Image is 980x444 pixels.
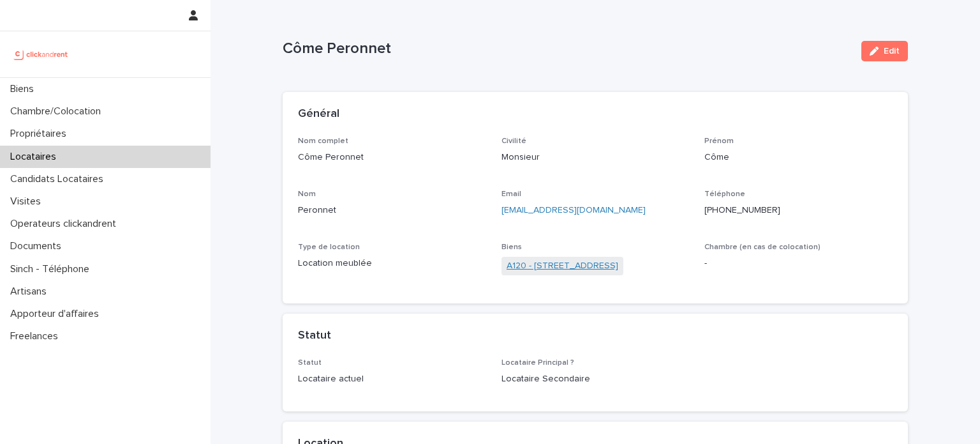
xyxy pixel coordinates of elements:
[5,151,66,163] p: Locataires
[704,204,893,217] p: [PHONE_NUMBER]
[298,329,331,343] h2: Statut
[5,286,57,298] p: Artisans
[5,128,77,140] p: Propriétaires
[298,204,486,217] p: Peronnet
[5,308,109,320] p: Apporteur d'affaires
[298,151,486,164] p: Côme Peronnet
[704,190,745,198] span: Téléphone
[298,137,348,145] span: Nom complet
[507,259,618,273] a: A120 - [STREET_ADDRESS]
[5,330,68,342] p: Freelances
[298,372,486,386] p: Locataire actuel
[5,263,100,275] p: Sinch - Téléphone
[501,151,690,164] p: Monsieur
[5,240,71,252] p: Documents
[704,243,820,251] span: Chambre (en cas de colocation)
[704,137,734,145] span: Prénom
[298,243,360,251] span: Type de location
[5,105,111,118] p: Chambre/Colocation
[501,372,690,386] p: Locataire Secondaire
[5,173,114,185] p: Candidats Locataires
[861,41,908,61] button: Edit
[5,218,126,230] p: Operateurs clickandrent
[884,47,900,56] span: Edit
[501,359,574,367] span: Locataire Principal ?
[298,257,486,270] p: Location meublée
[10,42,72,67] img: UCB0brd3T0yccxBKYDjQ
[501,190,521,198] span: Email
[298,359,322,367] span: Statut
[5,83,44,95] p: Biens
[501,137,526,145] span: Civilité
[501,206,646,215] a: [EMAIL_ADDRESS][DOMAIN_NAME]
[298,107,339,121] h2: Général
[298,190,316,198] span: Nom
[704,257,893,270] p: -
[283,40,851,58] p: Côme Peronnet
[501,243,522,251] span: Biens
[704,151,893,164] p: Côme
[5,195,51,208] p: Visites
